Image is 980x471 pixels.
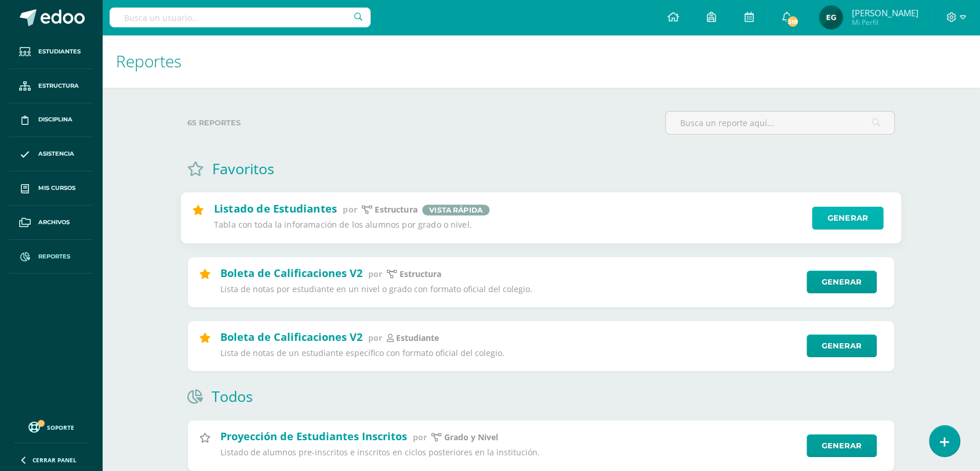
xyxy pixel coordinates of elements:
[38,115,72,124] span: Disciplina
[444,432,498,443] p: Grado y Nivel
[220,330,362,344] h2: Boleta de Calificaciones V2
[38,81,79,91] span: Estructura
[9,103,93,138] a: Disciplina
[214,202,337,215] h2: Listado de Estudiantes
[38,47,81,56] span: Estudiantes
[38,252,70,261] span: Reportes
[220,447,799,458] p: Listado de alumnos pre-inscritos e inscritos en ciclos posteriores en la institución.
[368,268,382,279] span: por
[47,423,74,432] span: Soporte
[9,240,93,274] a: Reportes
[38,218,70,227] span: Archivos
[220,266,362,280] h2: Boleta de Calificaciones V2
[38,149,74,159] span: Asistencia
[9,171,93,206] a: Mis cursos
[110,8,371,27] input: Busca un usuario...
[187,111,656,135] label: 65 reportes
[807,271,877,293] a: Generar
[9,69,93,103] a: Estructura
[807,434,877,457] a: Generar
[807,335,877,357] a: Generar
[851,7,918,19] span: [PERSON_NAME]
[812,207,883,230] a: Generar
[14,419,88,434] a: Soporte
[413,432,427,443] span: por
[422,205,489,215] span: Vista rápida
[666,112,894,134] input: Busca un reporte aquí...
[220,348,799,358] p: Lista de notas de un estudiante específico con formato oficial del colegio.
[396,333,439,343] p: estudiante
[220,284,799,294] p: Lista de notas por estudiante en un nivel o grado con formato oficial del colegio.
[786,15,799,28] span: 318
[9,137,93,171] a: Asistencia
[116,50,182,72] span: Reportes
[32,456,77,464] span: Cerrar panel
[9,206,93,240] a: Archivos
[368,332,382,343] span: por
[220,429,407,443] h2: Proyección de Estudiantes Inscritos
[212,159,274,178] h1: Favoritos
[343,204,357,215] span: por
[819,6,843,29] img: 4615313cb8110bcdf70a3d7bb033b77e.png
[851,17,918,27] span: Mi Perfil
[214,220,804,231] p: Tabla con toda la inforamación de los alumnos por grado o nivel.
[400,269,441,279] p: Estructura
[375,204,417,215] p: estructura
[9,35,93,69] a: Estudiantes
[38,184,75,193] span: Mis cursos
[212,386,253,406] h1: Todos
